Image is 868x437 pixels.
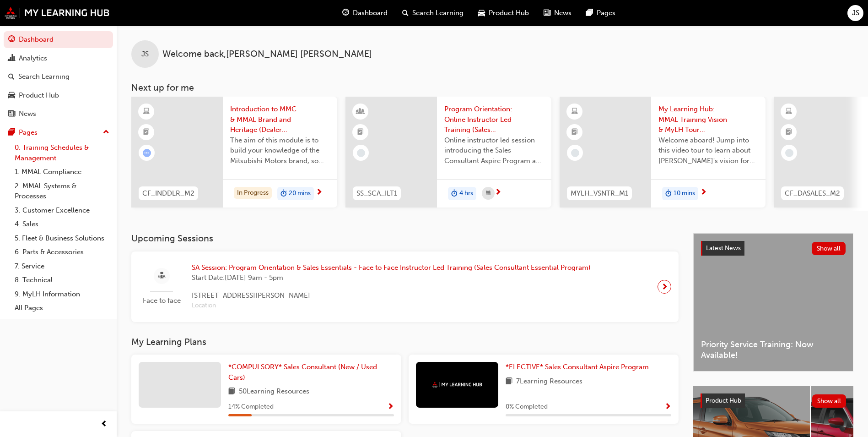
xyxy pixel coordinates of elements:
[412,8,464,18] span: Search Learning
[4,105,113,122] a: News
[101,419,108,430] span: prev-icon
[700,189,707,197] span: next-icon
[395,4,471,22] a: search-iconSearch Learning
[847,5,863,21] button: JS
[495,189,501,197] span: next-icon
[228,386,235,398] span: book-icon
[192,262,591,273] span: SA Session: Program Orientation & Sales Essentials - Face to Face Instructor Led Training (Sales ...
[11,273,113,287] a: 8. Technical
[142,188,194,199] span: CF_INDDLR_M2
[597,8,615,18] span: Pages
[536,4,579,22] a: news-iconNews
[192,273,591,283] span: Start Date: [DATE] 9am - 5pm
[357,106,364,118] span: learningResourceType_INSTRUCTOR_LED-icon
[812,242,846,255] button: Show all
[506,402,548,412] span: 0 % Completed
[139,295,184,306] span: Face to face
[8,36,15,44] span: guage-icon
[4,50,113,67] a: Analytics
[353,8,388,18] span: Dashboard
[11,259,113,273] a: 7. Service
[516,376,582,388] span: 7 Learning Resources
[486,188,491,199] span: calendar-icon
[852,8,859,18] span: JS
[11,231,113,246] a: 5. Fleet & Business Solutions
[357,126,364,138] span: booktick-icon
[432,382,482,388] img: mmal
[4,31,113,48] a: Dashboard
[812,394,846,408] button: Show all
[8,55,15,63] span: chart-icon
[544,7,550,19] span: news-icon
[230,135,330,166] span: The aim of this module is to build your knowledge of the Mitsubishi Motors brand, so you can demo...
[786,106,792,118] span: learningResourceType_ELEARNING-icon
[506,376,512,388] span: book-icon
[706,244,741,252] span: Latest News
[239,386,309,398] span: 50 Learning Resources
[19,53,47,64] div: Analytics
[131,337,679,347] h3: My Learning Plans
[658,135,758,166] span: Welcome aboard! Jump into this video tour to learn about [PERSON_NAME]'s vision for your learning...
[8,110,15,118] span: news-icon
[785,149,793,157] span: learningRecordVerb_NONE-icon
[19,109,36,119] div: News
[143,106,150,118] span: learningResourceType_ELEARNING-icon
[785,188,840,199] span: CF_DASALES_M2
[571,126,578,138] span: booktick-icon
[19,90,59,101] div: Product Hub
[18,71,70,82] div: Search Learning
[11,141,113,165] a: 0. Training Schedules & Management
[674,188,695,199] span: 10 mins
[131,97,337,208] a: CF_INDDLR_M2Introduction to MMC & MMAL Brand and Heritage (Dealer Induction)The aim of this modul...
[444,135,544,166] span: Online instructor led session introducing the Sales Consultant Aspire Program and outlining what ...
[11,287,113,301] a: 9. MyLH Information
[131,233,679,244] h3: Upcoming Sessions
[19,127,38,138] div: Pages
[706,397,741,404] span: Product Hub
[387,403,394,411] span: Show Progress
[316,189,323,197] span: next-icon
[701,241,846,256] a: Latest NewsShow all
[162,49,372,60] span: Welcome back , [PERSON_NAME] [PERSON_NAME]
[11,165,113,179] a: 1. MMAL Compliance
[664,403,671,411] span: Show Progress
[554,8,571,18] span: News
[280,188,287,200] span: duration-icon
[192,290,591,301] span: [STREET_ADDRESS][PERSON_NAME]
[571,106,578,118] span: learningResourceType_ELEARNING-icon
[143,126,150,138] span: booktick-icon
[141,49,149,60] span: JS
[228,402,274,412] span: 14 % Completed
[402,7,409,19] span: search-icon
[289,188,311,199] span: 20 mins
[234,187,272,199] div: In Progress
[478,7,485,19] span: car-icon
[658,104,758,135] span: My Learning Hub: MMAL Training Vision & MyLH Tour (Elective)
[560,97,766,208] a: MYLH_VSNTR_M1My Learning Hub: MMAL Training Vision & MyLH Tour (Elective)Welcome aboard! Jump int...
[701,339,846,360] span: Priority Service Training: Now Available!
[230,104,330,135] span: Introduction to MMC & MMAL Brand and Heritage (Dealer Induction)
[8,92,15,100] span: car-icon
[11,301,113,315] a: All Pages
[444,104,544,135] span: Program Orientation: Online Instructor Led Training (Sales Consultant Aspire Program)
[158,270,165,282] span: sessionType_FACE_TO_FACE-icon
[586,7,593,19] span: pages-icon
[143,149,151,157] span: learningRecordVerb_ATTEMPT-icon
[693,233,853,371] a: Latest NewsShow allPriority Service Training: Now Available!
[8,73,15,81] span: search-icon
[665,188,672,200] span: duration-icon
[117,82,868,93] h3: Next up for me
[4,68,113,85] a: Search Learning
[387,401,394,413] button: Show Progress
[571,149,579,157] span: learningRecordVerb_NONE-icon
[11,179,113,203] a: 2. MMAL Systems & Processes
[103,126,109,138] span: up-icon
[471,4,536,22] a: car-iconProduct Hub
[506,363,649,371] span: *ELECTIVE* Sales Consultant Aspire Program
[4,29,113,124] button: DashboardAnalyticsSearch LearningProduct HubNews
[356,188,397,199] span: SS_SCA_ILT1
[4,124,113,141] button: Pages
[701,393,846,408] a: Product HubShow all
[5,7,110,19] a: mmal
[506,362,652,372] a: *ELECTIVE* Sales Consultant Aspire Program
